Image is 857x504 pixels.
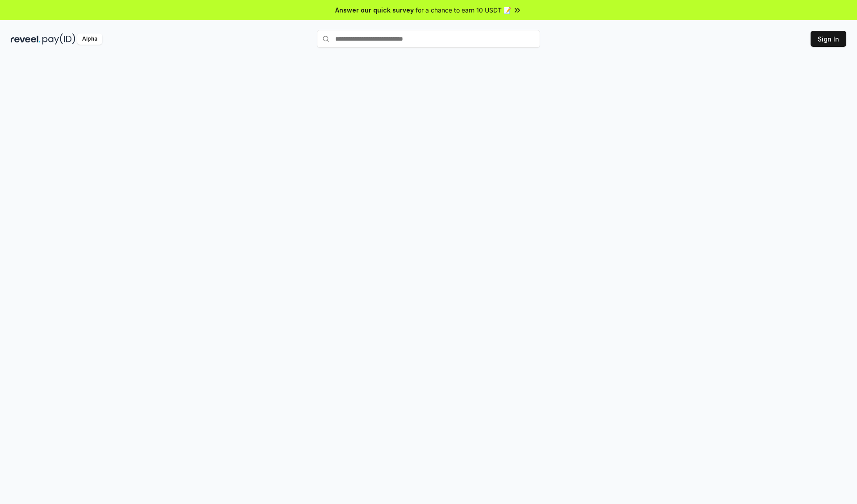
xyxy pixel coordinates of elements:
div: Alpha [77,33,102,45]
span: for a chance to earn 10 USDT 📝 [416,5,511,15]
img: pay_id [42,33,75,45]
span: Answer our quick survey [335,5,414,15]
button: Sign In [811,31,846,47]
img: reveel_dark [11,33,41,45]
